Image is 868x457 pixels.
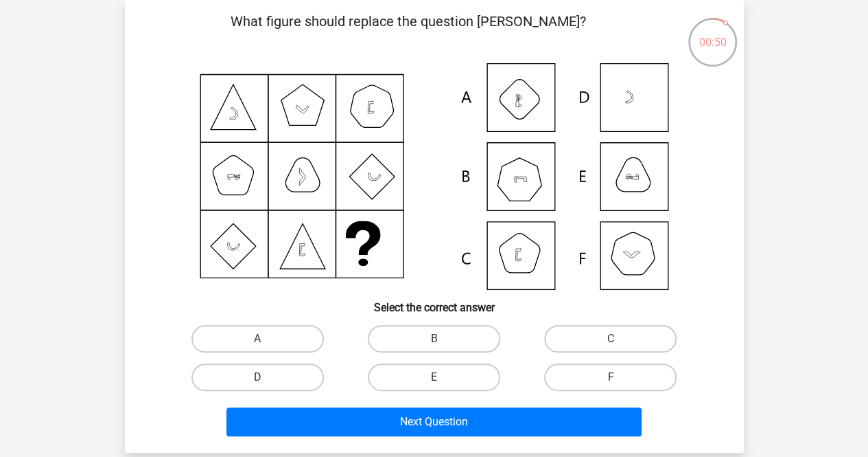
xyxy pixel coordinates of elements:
h6: Select the correct answer [147,290,722,314]
label: F [544,364,677,391]
label: C [544,325,677,353]
label: D [191,364,324,391]
label: B [368,325,500,353]
label: E [368,364,500,391]
button: Next Question [226,408,642,436]
label: A [191,325,324,353]
p: What figure should replace the question [PERSON_NAME]? [147,11,670,52]
div: 00:50 [687,16,738,51]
